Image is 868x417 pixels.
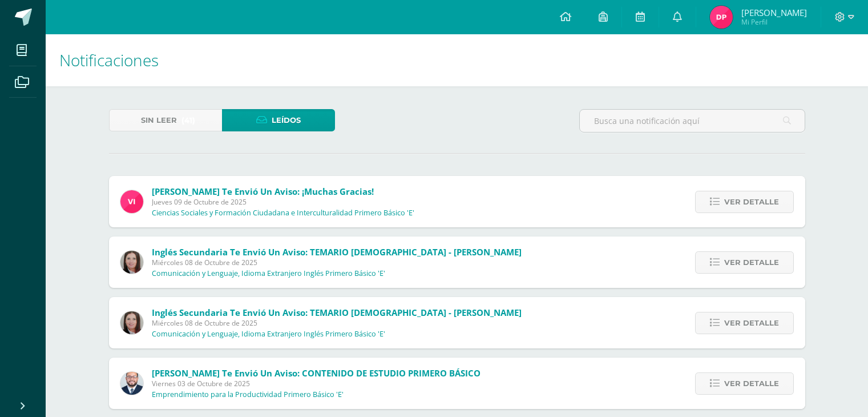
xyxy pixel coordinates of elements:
span: Jueves 09 de Octubre de 2025 [152,197,414,207]
img: eaa624bfc361f5d4e8a554d75d1a3cf6.png [120,372,143,395]
a: Sin leer(41) [109,109,222,131]
span: (41) [181,110,195,131]
span: Ver detalle [724,252,779,273]
img: 8af0450cf43d44e38c4a1497329761f3.png [120,311,143,334]
img: 8af0450cf43d44e38c4a1497329761f3.png [120,251,143,274]
p: Ciencias Sociales y Formación Ciudadana e Interculturalidad Primero Básico 'E' [152,209,414,218]
span: [PERSON_NAME] te envió un aviso: CONTENIDO DE ESTUDIO PRIMERO BÁSICO [152,367,481,379]
span: Sin leer [141,110,177,131]
span: Ver detalle [724,312,779,334]
p: Comunicación y Lenguaje, Idioma Extranjero Inglés Primero Básico 'E' [152,330,385,339]
span: [PERSON_NAME] [741,7,807,18]
span: Mi Perfil [741,17,807,27]
p: Comunicación y Lenguaje, Idioma Extranjero Inglés Primero Básico 'E' [152,269,385,278]
span: Ver detalle [724,191,779,212]
span: Ver detalle [724,373,779,394]
img: 59f2ec22ffdda252c69cec5c330313cb.png [710,6,733,29]
span: Miércoles 08 de Octubre de 2025 [152,258,522,267]
img: bd6d0aa147d20350c4821b7c643124fa.png [120,190,143,213]
span: Notificaciones [59,49,159,71]
span: Inglés Secundaria te envió un aviso: TEMARIO [DEMOGRAPHIC_DATA] - [PERSON_NAME] [152,307,522,318]
span: Miércoles 08 de Octubre de 2025 [152,318,522,328]
span: Viernes 03 de Octubre de 2025 [152,379,481,388]
span: [PERSON_NAME] te envió un aviso: ¡Muchas gracias! [152,186,374,197]
span: Leídos [272,110,301,131]
input: Busca una notificación aquí [580,110,805,132]
a: Leídos [222,109,335,131]
p: Emprendimiento para la Productividad Primero Básico 'E' [152,390,344,399]
span: Inglés Secundaria te envió un aviso: TEMARIO [DEMOGRAPHIC_DATA] - [PERSON_NAME] [152,246,522,258]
